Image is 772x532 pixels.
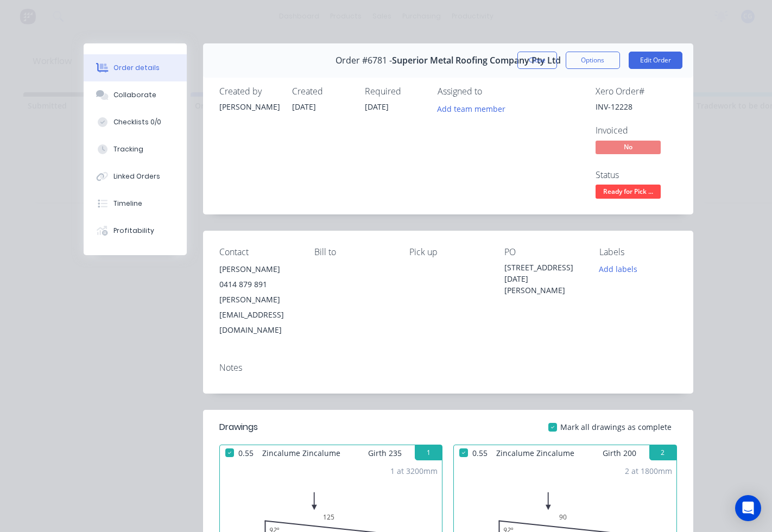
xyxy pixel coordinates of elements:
[504,247,582,257] div: PO
[596,170,677,180] div: Status
[596,141,661,154] span: No
[113,63,160,73] div: Order details
[596,125,677,136] div: Invoiced
[596,101,677,112] div: INV-12228
[438,101,511,116] button: Add team member
[336,55,392,66] span: Order #6781 -
[84,136,187,163] button: Tracking
[219,363,677,373] div: Notes
[735,495,761,521] div: Open Intercom Messenger
[113,117,161,127] div: Checklists 0/0
[596,185,661,198] span: Ready for Pick ...
[625,465,672,477] div: 2 at 1800mm
[219,292,297,338] div: [PERSON_NAME][EMAIL_ADDRESS][DOMAIN_NAME]
[292,102,316,112] span: [DATE]
[84,190,187,217] button: Timeline
[258,445,345,461] span: Zincalume Zincalume
[219,101,279,112] div: [PERSON_NAME]
[599,247,677,257] div: Labels
[596,86,677,97] div: Xero Order #
[390,465,438,477] div: 1 at 3200mm
[415,445,442,460] button: 1
[84,54,187,81] button: Order details
[504,262,582,296] div: [STREET_ADDRESS][DATE][PERSON_NAME]
[566,52,620,69] button: Options
[438,86,546,97] div: Assigned to
[219,421,258,434] div: Drawings
[113,172,160,181] div: Linked Orders
[603,445,636,461] span: Girth 200
[392,55,561,66] span: Superior Metal Roofing Company Pty Ltd
[84,109,187,136] button: Checklists 0/0
[219,277,297,292] div: 0414 879 891
[409,247,487,257] div: Pick up
[113,144,143,154] div: Tracking
[84,217,187,244] button: Profitability
[365,86,425,97] div: Required
[113,226,154,236] div: Profitability
[219,262,297,277] div: [PERSON_NAME]
[629,52,682,69] button: Edit Order
[113,199,142,208] div: Timeline
[431,101,511,116] button: Add team member
[517,52,557,69] button: Close
[368,445,402,461] span: Girth 235
[84,163,187,190] button: Linked Orders
[649,445,676,460] button: 2
[219,247,297,257] div: Contact
[292,86,352,97] div: Created
[492,445,579,461] span: Zincalume Zincalume
[365,102,389,112] span: [DATE]
[219,262,297,338] div: [PERSON_NAME]0414 879 891[PERSON_NAME][EMAIL_ADDRESS][DOMAIN_NAME]
[219,86,279,97] div: Created by
[314,247,392,257] div: Bill to
[593,262,643,276] button: Add labels
[84,81,187,109] button: Collaborate
[560,421,672,433] span: Mark all drawings as complete
[113,90,156,100] div: Collaborate
[468,445,492,461] span: 0.55
[596,185,661,201] button: Ready for Pick ...
[234,445,258,461] span: 0.55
